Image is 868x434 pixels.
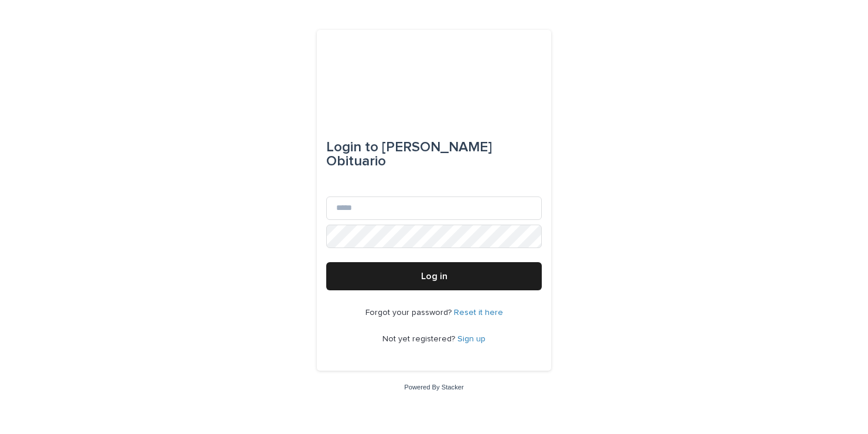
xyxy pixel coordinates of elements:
img: HUM7g2VNRLqGMmR9WVqf [364,58,504,93]
span: Not yet registered? [382,335,457,343]
a: Reset it here [454,308,503,317]
a: Sign up [457,335,486,343]
span: Login to [326,140,378,154]
span: Forgot your password? [365,308,454,317]
div: [PERSON_NAME] Obituario [326,131,542,178]
button: Log in [326,262,542,290]
span: Log in [421,272,447,281]
a: Powered By Stacker [404,384,463,391]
